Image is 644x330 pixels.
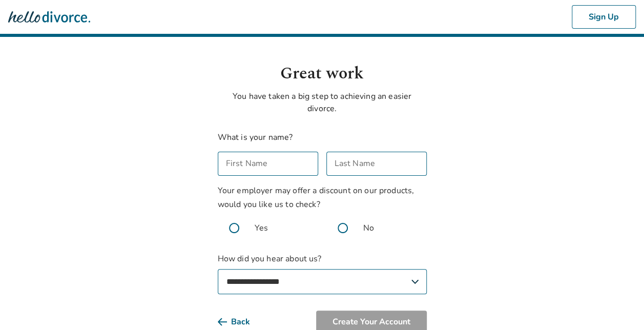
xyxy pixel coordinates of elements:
label: What is your name? [218,132,293,143]
label: How did you hear about us? [218,253,427,294]
iframe: Chat Widget [593,281,644,330]
span: Yes [255,222,268,234]
select: How did you hear about us? [218,269,427,294]
p: You have taken a big step to achieving an easier divorce. [218,90,427,115]
span: No [363,222,374,234]
span: Your employer may offer a discount on our products, would you like us to check? [218,185,414,210]
button: Sign Up [572,5,636,29]
img: Hello Divorce Logo [8,7,90,27]
h1: Great work [218,61,427,86]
